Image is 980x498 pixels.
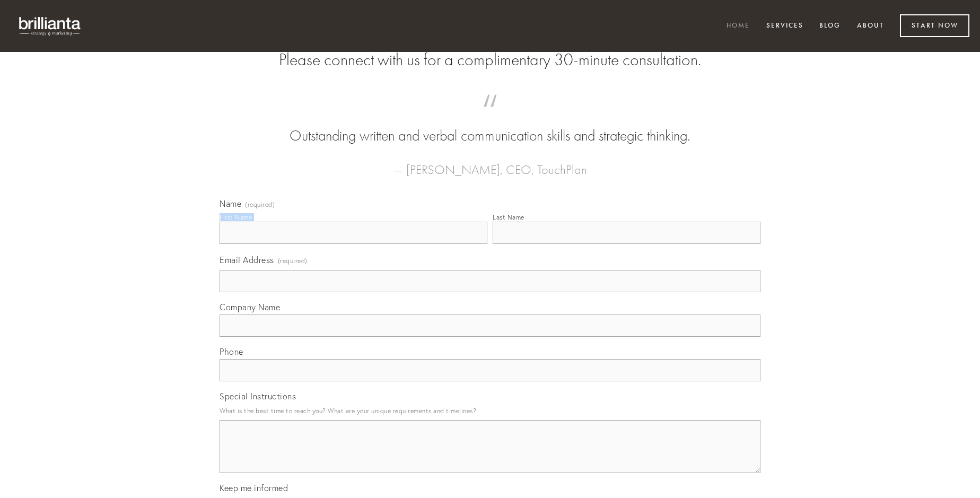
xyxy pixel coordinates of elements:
[220,483,288,493] span: Keep me informed
[220,302,280,312] span: Company Name
[278,254,308,268] span: (required)
[759,18,810,35] a: Services
[812,18,847,35] a: Blog
[220,346,243,357] span: Phone
[220,213,252,221] div: First Name
[11,11,90,41] img: brillianta - research, strategy, marketing
[237,146,743,180] figcaption: — [PERSON_NAME], CEO, TouchPlan
[720,18,757,35] a: Home
[493,213,524,221] div: Last Name
[237,105,743,146] blockquote: Outstanding written and verbal communication skills and strategic thinking.
[850,18,891,35] a: About
[220,198,241,209] span: Name
[220,404,760,418] p: What is the best time to reach you? What are your unique requirements and timelines?
[900,14,969,37] a: Start Now
[220,255,274,265] span: Email Address
[220,50,760,70] h2: Please connect with us for a complimentary 30-minute consultation.
[245,202,275,208] span: (required)
[237,105,743,126] span: “
[220,391,296,401] span: Special Instructions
